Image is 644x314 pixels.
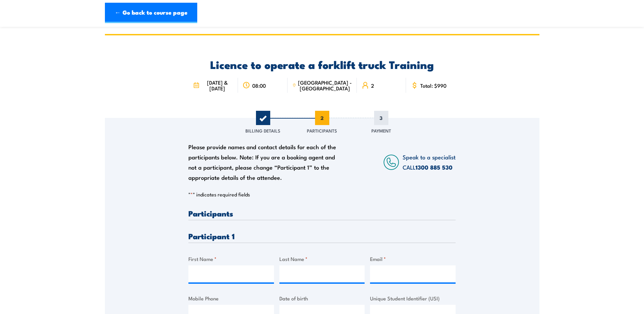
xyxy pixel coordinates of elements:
[279,255,365,263] label: Last Name
[374,111,388,125] span: 3
[188,232,456,240] h3: Participant 1
[256,111,270,125] span: 1
[307,127,337,134] span: Participants
[370,294,456,302] label: Unique Student Identifier (USI)
[315,111,329,125] span: 2
[403,153,456,171] span: Speak to a specialist CALL
[279,294,365,302] label: Date of birth
[420,83,446,88] span: Total: $990
[245,127,280,134] span: Billing Details
[188,209,456,217] h3: Participants
[188,294,274,302] label: Mobile Phone
[188,255,274,263] label: First Name
[371,83,374,88] span: 2
[188,142,343,182] div: Please provide names and contact details for each of the participants below. Note: If you are a b...
[298,80,352,91] span: [GEOGRAPHIC_DATA] - [GEOGRAPHIC_DATA]
[105,3,197,23] a: ← Go back to course page
[201,80,233,91] span: [DATE] & [DATE]
[188,191,456,198] p: " " indicates required fields
[370,255,456,263] label: Email
[371,127,391,134] span: Payment
[188,59,456,69] h2: Licence to operate a forklift truck Training
[252,83,266,88] span: 08:00
[416,163,453,172] a: 1300 885 530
